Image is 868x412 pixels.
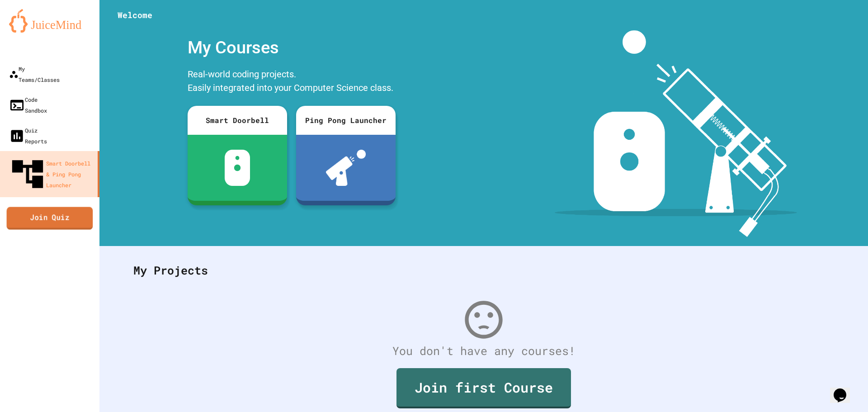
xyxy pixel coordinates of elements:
img: ppl-with-ball.png [326,150,366,186]
div: You don't have any courses! [124,342,843,360]
a: Join Quiz [7,207,93,229]
div: Code Sandbox [9,94,47,116]
iframe: chat widget [830,376,859,403]
div: Real-world coding projects. Easily integrated into your Computer Science class. [183,65,400,99]
a: Join first Course [396,368,571,408]
div: Quiz Reports [9,125,47,147]
img: sdb-white.svg [225,150,250,186]
img: banner-image-my-projects.png [555,30,797,237]
div: My Courses [183,30,400,65]
div: Ping Pong Launcher [296,106,396,135]
img: logo-orange.svg [9,9,90,33]
div: My Teams/Classes [9,63,60,85]
div: Smart Doorbell [188,106,287,135]
div: My Projects [124,253,843,288]
div: Smart Doorbell & Ping Pong Launcher [9,156,94,193]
